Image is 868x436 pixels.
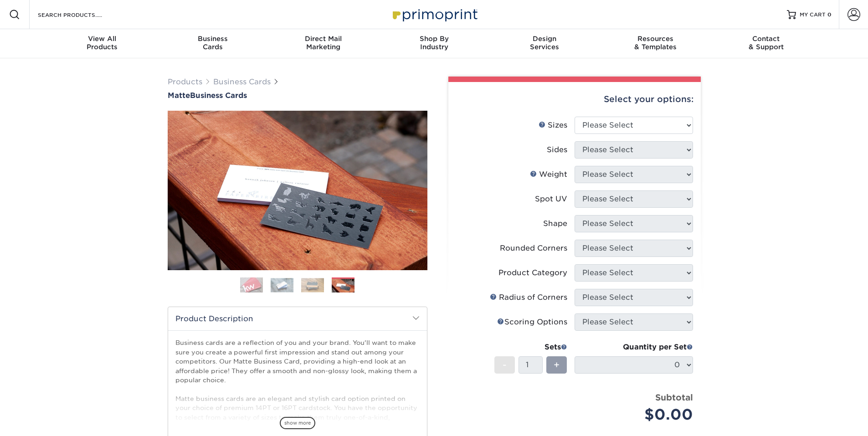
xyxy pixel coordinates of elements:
a: BusinessCards [157,29,268,58]
span: show more [280,417,315,429]
span: Direct Mail [268,35,379,43]
img: Primoprint [389,5,480,24]
div: Products [47,35,158,51]
img: Business Cards 04 [332,279,354,293]
div: Sides [547,144,567,155]
img: Matte 04 [168,111,427,270]
div: Services [489,35,600,51]
strong: Subtotal [655,392,693,402]
span: Matte [168,91,190,100]
span: Resources [600,35,711,43]
span: - [503,358,507,372]
a: View AllProducts [47,29,158,58]
a: Direct MailMarketing [268,29,379,58]
iframe: Google Customer Reviews [2,408,77,433]
a: Contact& Support [711,29,822,58]
span: Design [489,35,600,43]
a: Products [168,77,202,86]
span: Contact [711,35,822,43]
div: Select your options: [456,82,693,117]
div: Shape [543,218,567,229]
span: MY CART [800,11,826,19]
div: Product Category [498,267,567,278]
h2: Product Description [168,307,427,330]
div: Quantity per Set [575,342,693,353]
a: DesignServices [489,29,600,58]
div: & Templates [600,35,711,51]
div: Rounded Corners [500,243,567,254]
a: Shop ByIndustry [379,29,489,58]
input: SEARCH PRODUCTS..... [37,9,126,20]
div: Spot UV [535,194,567,205]
div: Sets [494,342,567,353]
div: & Support [711,35,822,51]
div: Radius of Corners [490,292,567,303]
div: Sizes [539,120,567,131]
span: Business [157,35,268,43]
h1: Business Cards [168,91,427,100]
div: Scoring Options [497,317,567,328]
img: Business Cards 03 [301,278,324,292]
a: Resources& Templates [600,29,711,58]
a: MatteBusiness Cards [168,91,427,100]
a: Business Cards [213,77,271,86]
span: 0 [827,11,832,18]
div: $0.00 [581,404,693,426]
img: Business Cards 02 [271,278,293,292]
div: Cards [157,35,268,51]
div: Weight [530,169,567,180]
span: + [554,358,560,372]
span: View All [47,35,158,43]
div: Marketing [268,35,379,51]
span: Shop By [379,35,489,43]
div: Industry [379,35,489,51]
img: Business Cards 01 [240,274,263,297]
